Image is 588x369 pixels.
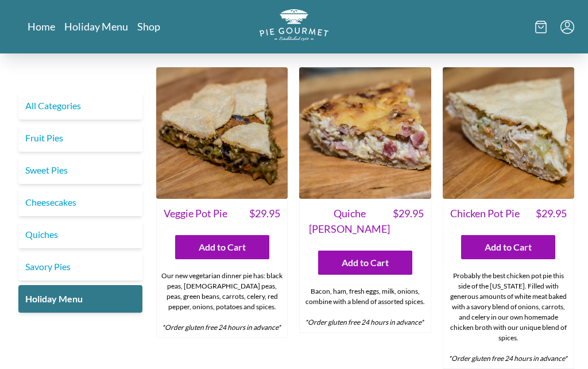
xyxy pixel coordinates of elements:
a: Logo [260,9,328,44]
span: Add to Cart [199,240,246,254]
span: Add to Cart [342,256,389,270]
img: Veggie Pot Pie [156,67,288,199]
a: Fruit Pies [18,124,142,152]
em: *Order gluten free 24 hours in advance* [305,318,424,326]
img: logo [260,9,328,41]
a: Shop [137,20,160,33]
span: $ 29.95 [393,206,424,237]
img: Chicken Pot Pie [443,67,574,199]
a: Holiday Menu [64,20,128,33]
em: *Order gluten free 24 hours in advance* [448,354,567,363]
a: Savory Pies [18,253,142,280]
span: $ 29.95 [249,206,280,221]
button: Add to Cart [175,235,269,259]
button: Add to Cart [318,251,412,275]
div: Bacon, ham, fresh eggs, milk, onions, combine with a blend of assorted spices. [300,282,430,332]
a: Sweet Pies [18,156,142,184]
img: Quiche Lorraine [299,67,431,199]
button: Menu [560,20,574,34]
span: Veggie Pot Pie [164,206,227,221]
span: Quiche [PERSON_NAME] [307,206,392,237]
em: *Order gluten free 24 hours in advance* [162,323,281,332]
button: Add to Cart [461,235,555,259]
div: Our new vegetarian dinner pie has: black peas, [DEMOGRAPHIC_DATA] peas, peas, green beans, carrot... [157,266,287,337]
a: Cheesecakes [18,189,142,216]
a: All Categories [18,92,142,120]
span: Add to Cart [485,240,532,254]
a: Quiches [18,221,142,248]
a: Home [28,20,55,33]
a: Holiday Menu [18,285,142,313]
span: Chicken Pot Pie [450,206,520,221]
div: Probably the best chicken pot pie this side of the [US_STATE]. Filled with generous amounts of wh... [443,266,574,368]
span: $ 29.95 [536,206,567,221]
